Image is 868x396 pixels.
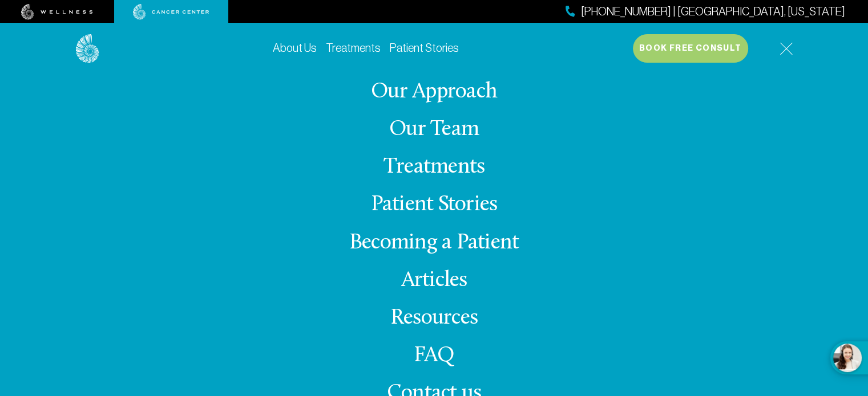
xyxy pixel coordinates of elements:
a: Our Team [389,119,479,141]
a: Treatments [383,156,485,178]
a: Treatments [326,42,381,54]
img: wellness [21,4,93,20]
img: cancer center [133,4,209,20]
a: FAQ [414,345,455,367]
button: Book Free Consult [633,34,748,63]
a: About Us [273,42,317,54]
a: Our Approach [371,81,497,103]
a: Patient Stories [390,42,459,54]
img: logo [76,34,99,63]
a: Patient Stories [371,194,498,216]
img: icon-hamburger [780,42,793,55]
a: Articles [401,270,467,292]
a: Becoming a Patient [349,232,519,254]
a: Resources [390,307,478,329]
a: [PHONE_NUMBER] | [GEOGRAPHIC_DATA], [US_STATE] [566,3,845,20]
span: [PHONE_NUMBER] | [GEOGRAPHIC_DATA], [US_STATE] [581,3,845,20]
